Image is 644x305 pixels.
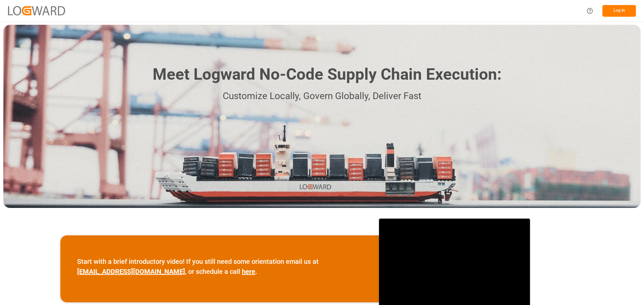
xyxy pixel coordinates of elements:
[602,5,636,17] button: Log In
[143,89,501,104] p: Customize Locally, Govern Globally, Deliver Fast
[77,268,185,276] a: [EMAIL_ADDRESS][DOMAIN_NAME]
[242,268,255,276] a: here
[77,256,362,277] p: Start with a brief introductory video! If you still need some orientation email us at , or schedu...
[153,63,501,86] h1: Meet Logward No-Code Supply Chain Execution:
[8,6,65,15] img: Logward_new_orange.png
[582,3,597,18] button: Help Center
